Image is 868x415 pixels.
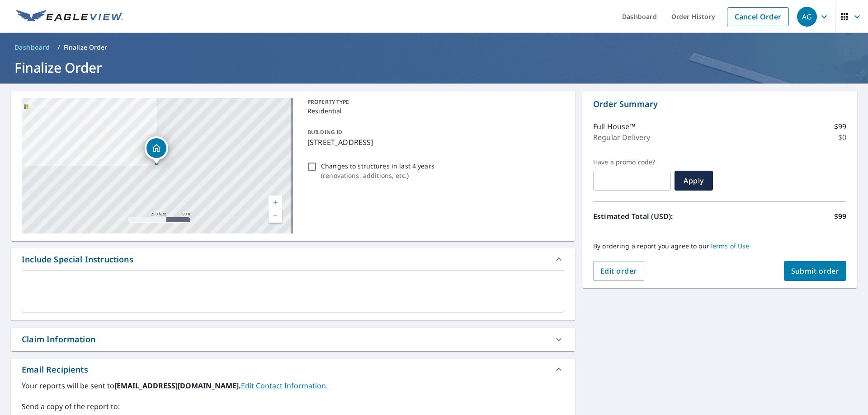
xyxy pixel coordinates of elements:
[727,7,789,26] a: Cancel Order
[16,10,123,23] img: EV Logo
[834,121,846,132] p: $99
[593,211,720,222] p: Estimated Total (USD):
[593,98,846,110] p: Order Summary
[834,211,846,222] p: $99
[307,137,561,148] p: [STREET_ADDRESS]
[269,196,282,209] a: Current Level 17, Zoom In
[64,43,108,52] p: Finalize Order
[11,58,857,77] h1: Finalize Order
[114,381,241,391] b: [EMAIL_ADDRESS][DOMAIN_NAME].
[14,43,50,52] span: Dashboard
[11,359,575,380] div: Email Recipients
[11,248,575,270] div: Include Special Instructions
[797,7,817,27] div: AG
[11,40,857,55] nav: breadcrumb
[321,171,434,180] p: ( renovations, additions, etc. )
[593,158,671,166] label: Have a promo code?
[269,209,282,223] a: Current Level 17, Zoom Out
[22,333,95,345] div: Claim Information
[22,401,564,412] label: Send a copy of the report to:
[22,253,133,266] div: Include Special Instructions
[600,266,637,276] span: Edit order
[307,106,561,116] p: Residential
[11,328,575,351] div: Claim Information
[682,176,706,186] span: Apply
[241,381,328,391] a: EditContactInfo
[593,121,635,132] p: Full House™
[22,364,88,376] div: Email Recipients
[593,261,644,281] button: Edit order
[784,261,847,281] button: Submit order
[593,132,650,143] p: Regular Delivery
[57,42,60,53] li: /
[675,171,713,191] button: Apply
[838,132,846,143] p: $0
[307,98,561,106] p: PROPERTY TYPE
[791,266,840,276] span: Submit order
[11,40,54,55] a: Dashboard
[321,161,434,171] p: Changes to structures in last 4 years
[145,136,168,164] div: Dropped pin, building 1, Residential property, 6093 S Tibet St Aurora, CO 80015
[22,380,564,391] label: Your reports will be sent to
[709,242,750,250] a: Terms of Use
[307,128,342,136] p: BUILDING ID
[593,242,846,250] p: By ordering a report you agree to our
